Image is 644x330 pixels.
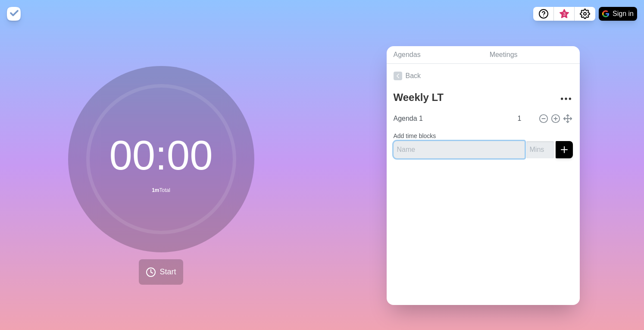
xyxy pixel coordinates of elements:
input: Mins [526,141,554,158]
label: Add time blocks [394,132,436,139]
span: Start [159,266,176,278]
input: Name [394,141,525,158]
button: Help [533,7,554,21]
img: google logo [602,10,609,17]
button: More [557,90,575,107]
button: Sign in [599,7,637,21]
a: Agendas [387,46,483,64]
span: 3 [561,11,568,18]
a: Meetings [483,46,580,64]
button: Settings [575,7,595,21]
input: Mins [514,110,535,127]
a: Back [387,64,580,88]
button: What’s new [554,7,575,21]
input: Name [390,110,513,127]
img: timeblocks logo [7,7,21,21]
button: Start [139,259,183,285]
